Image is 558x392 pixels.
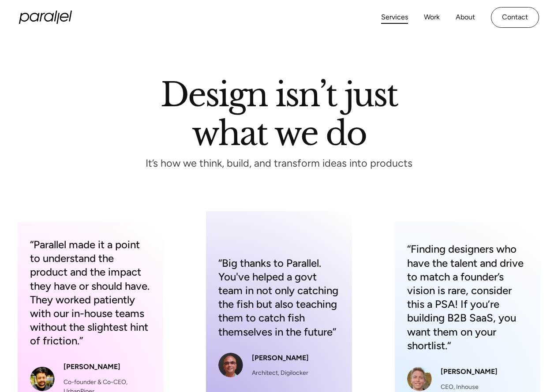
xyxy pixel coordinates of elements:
a: [PERSON_NAME]CEO, Inhouse [407,366,528,392]
a: Contact [491,7,539,28]
div: “Finding designers who have the talent and drive to match a founder’s vision is rare, consider th... [407,242,528,352]
a: Services [381,11,408,24]
div: Architect, Digilocker [252,368,308,377]
a: [PERSON_NAME]Architect, Digilocker [218,353,339,378]
h1: Design isn’t just what we do [161,79,398,146]
div: [PERSON_NAME] [252,353,309,363]
div: “Parallel made it a point to understand the product and the impact they have or should have. They... [30,238,151,348]
a: About [456,11,475,24]
div: “Big thanks to Parallel. You've helped a govt team in not only catching the fish but also teachin... [218,256,339,339]
div: CEO, Inhouse [441,382,479,392]
p: It’s how we think, build, and transform ideas into products [128,160,431,167]
div: [PERSON_NAME] [441,366,498,377]
a: Work [424,11,440,24]
div: [PERSON_NAME] [64,362,120,372]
